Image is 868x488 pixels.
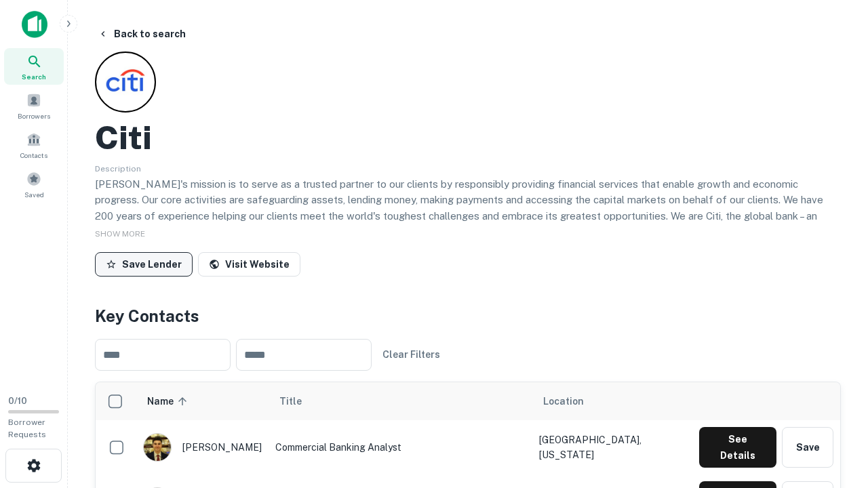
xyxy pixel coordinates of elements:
span: Search [22,71,46,82]
span: Contacts [20,150,47,161]
span: Location [543,393,584,409]
span: 0 / 10 [8,396,27,406]
th: Title [269,382,532,420]
span: Name [147,393,191,409]
button: Save [782,427,833,468]
td: Commercial Banking Analyst [269,420,532,474]
a: Borrowers [4,87,64,124]
th: Location [532,382,692,420]
button: Back to search [92,22,191,46]
img: 1753279374948 [144,434,171,461]
a: Contacts [4,127,64,163]
span: SHOW MORE [95,229,145,239]
h4: Key Contacts [95,304,841,328]
button: Clear Filters [377,342,446,367]
img: capitalize-icon.png [22,11,47,38]
span: Borrower Requests [8,418,46,439]
iframe: Chat Widget [800,380,868,445]
button: See Details [699,427,776,468]
span: Description [95,164,141,174]
a: Visit Website [198,252,300,277]
a: Saved [4,166,64,203]
h2: Citi [95,118,152,157]
a: Search [4,48,64,85]
th: Name [136,382,269,420]
p: [PERSON_NAME]'s mission is to serve as a trusted partner to our clients by responsibly providing ... [95,176,841,256]
span: Borrowers [18,110,50,121]
span: Saved [24,189,44,200]
button: Save Lender [95,252,193,277]
div: [PERSON_NAME] [143,433,262,462]
span: Title [279,393,319,409]
td: [GEOGRAPHIC_DATA], [US_STATE] [532,420,692,474]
